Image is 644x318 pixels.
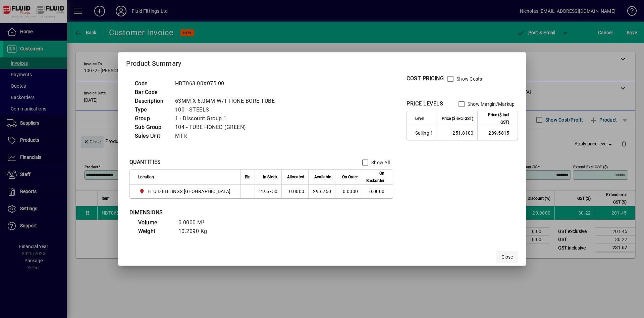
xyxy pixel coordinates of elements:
td: 0.0000 [281,185,308,198]
button: Close [496,251,518,263]
span: On Backorder [366,170,384,184]
td: 1 - Discount Group 1 [172,114,283,123]
td: Group [131,114,172,123]
td: MTR [172,132,283,140]
td: 10.2090 Kg [175,227,215,236]
td: 251.8100 [437,126,477,140]
span: In Stock [263,173,277,181]
h2: Product Summary [118,52,526,72]
span: Close [501,254,513,261]
td: Sales Unit [131,132,172,140]
td: 29.6750 [255,185,281,198]
td: 0.0000 M³ [175,218,215,227]
div: COST PRICING [407,75,444,83]
label: Show Margin/Markup [466,101,515,107]
span: Price ($ incl GST) [482,111,509,126]
span: Bin [245,173,251,181]
td: HBT063.00X075.00 [172,79,283,88]
td: 0.0000 [362,185,393,198]
label: Show Costs [455,76,482,82]
span: Available [314,173,331,181]
td: Type [131,105,172,114]
div: PRICE LEVELS [407,100,443,108]
td: 29.6750 [308,185,335,198]
td: Code [131,79,172,88]
td: Description [131,97,172,105]
td: 63MM X 6.0MM W/T HONE BORE TUBE [172,97,283,105]
td: 100 - STEELS [172,105,283,114]
span: Location [138,173,154,181]
div: QUANTITIES [129,158,161,166]
span: On Order [342,173,358,181]
td: Sub Group [131,123,172,132]
span: FLUID FITTINGS [GEOGRAPHIC_DATA] [148,188,230,195]
div: DIMENSIONS [129,209,297,217]
span: Level [415,115,424,122]
span: Allocated [287,173,304,181]
td: 104 - TUBE HONED (GREEN) [172,123,283,132]
label: Show All [370,159,390,166]
td: Bar Code [131,88,172,97]
span: Selling 1 [415,130,433,136]
span: Price ($ excl GST) [442,115,473,122]
span: FLUID FITTINGS CHRISTCHURCH [138,187,233,195]
span: 0.0000 [343,189,358,194]
td: Volume [135,218,175,227]
td: 289.5815 [477,126,518,140]
td: Weight [135,227,175,236]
